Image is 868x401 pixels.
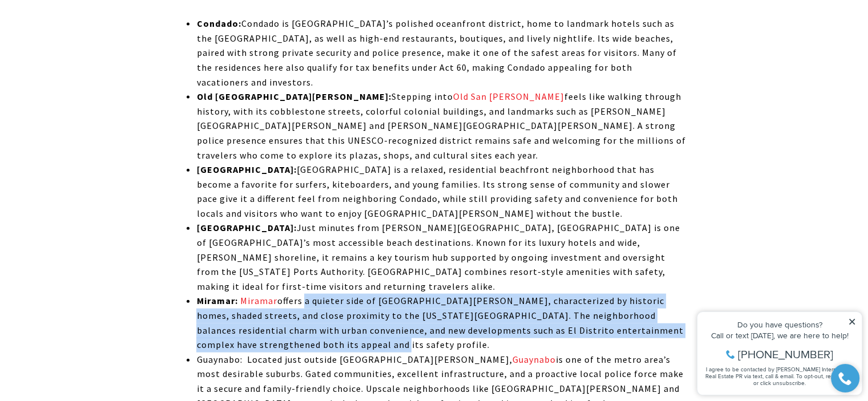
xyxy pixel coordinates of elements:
p: [GEOGRAPHIC_DATA] is a relaxed, residential beachfront neighborhood that has become a favorite fo... [196,163,685,221]
p: Condado is [GEOGRAPHIC_DATA]’s polished oceanfront district, home to landmark hotels such as the ... [196,17,685,90]
strong: Condado: [196,18,241,29]
div: Call or text [DATE], we are here to help! [12,37,165,44]
p: Just minutes from [PERSON_NAME][GEOGRAPHIC_DATA], [GEOGRAPHIC_DATA] is one of [GEOGRAPHIC_DATA]’s... [196,221,685,294]
span: [PHONE_NUMBER] [47,54,142,65]
div: Do you have questions? [12,26,165,34]
strong: [GEOGRAPHIC_DATA]: [196,222,296,233]
span: I agree to be contacted by [PERSON_NAME] International Real Estate PR via text, call & email. To ... [14,70,163,92]
strong: [GEOGRAPHIC_DATA]: [196,164,296,175]
a: Old San [PERSON_NAME] [453,91,564,102]
strong: Old [GEOGRAPHIC_DATA][PERSON_NAME]: [196,91,391,102]
a: Miramar [237,295,277,306]
p: Stepping into feels like walking through history, with its cobblestone streets, colorful colonial... [196,90,685,163]
strong: Miramar: [196,295,237,306]
a: Guaynabo [512,354,555,365]
p: offers a quieter side of [GEOGRAPHIC_DATA][PERSON_NAME], characterized by historic homes, shaded ... [196,294,685,352]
